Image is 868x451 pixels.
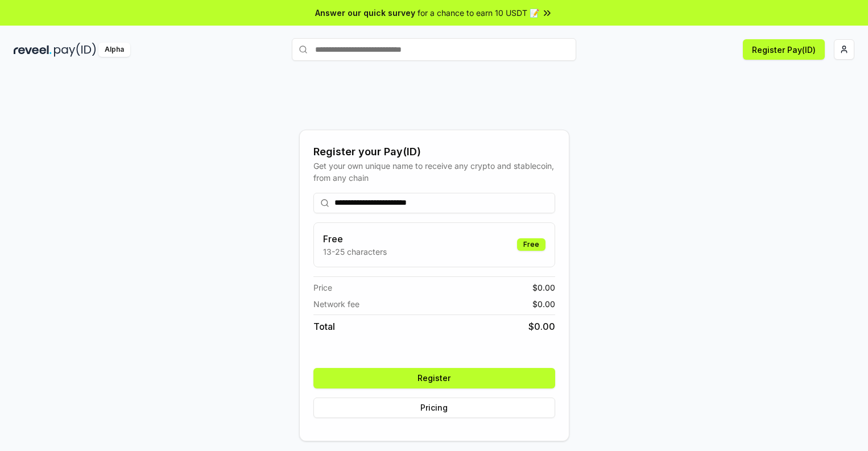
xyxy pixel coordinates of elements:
[54,43,96,57] img: pay_id
[313,320,335,333] span: Total
[532,298,555,310] span: $ 0.00
[98,43,130,57] div: Alpha
[313,298,359,310] span: Network fee
[313,282,332,293] span: Price
[418,7,539,19] span: for a chance to earn 10 USDT 📝
[743,39,825,60] button: Register Pay(ID)
[323,246,387,258] p: 13-25 characters
[313,144,555,160] div: Register your Pay(ID)
[313,398,555,418] button: Pricing
[532,282,555,293] span: $ 0.00
[313,368,555,388] button: Register
[528,320,555,333] span: $ 0.00
[517,238,545,251] div: Free
[14,43,52,57] img: reveel_dark
[323,232,387,246] h3: Free
[313,160,555,184] div: Get your own unique name to receive any crypto and stablecoin, from any chain
[315,7,415,19] span: Answer our quick survey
